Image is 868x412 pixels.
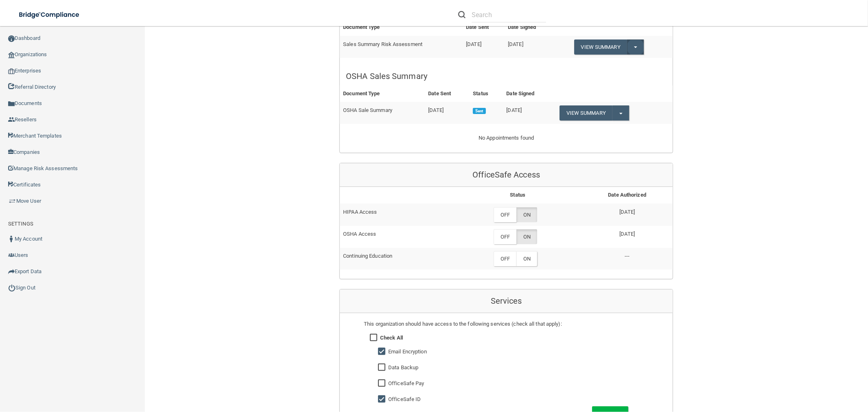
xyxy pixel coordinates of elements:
label: OfficeSafe Pay [388,379,424,388]
label: ON [516,229,537,244]
td: Sales Summary Risk Assessment [340,36,463,58]
label: Data Backup [388,363,418,373]
img: bridge_compliance_login_screen.278c3ca4.svg [12,7,87,23]
img: ic_dashboard_dark.d01f4a41.png [8,35,15,42]
p: [DATE] [585,207,669,217]
h5: OSHA Sales Summary [346,72,667,81]
a: View Summary [560,105,612,121]
th: Date Sent [425,85,470,102]
strong: Check All [380,335,403,341]
img: organization-icon.f8decf85.png [8,52,15,58]
img: ic_power_dark.7ecde6b1.png [8,284,15,291]
td: OSHA Access [340,226,454,248]
label: SETTINGS [8,219,33,229]
th: Status [470,85,503,102]
th: Date Authorized [582,187,673,204]
td: [DATE] [503,102,556,124]
td: [DATE] [425,102,470,124]
th: Status [454,187,582,204]
td: Continuing Education [340,248,454,270]
a: View Summary [574,39,627,55]
td: [DATE] [505,36,554,58]
span: Sent [473,108,485,114]
p: [DATE] [585,229,669,239]
label: OFF [494,207,516,222]
label: OFF [494,251,516,266]
label: ON [516,251,537,266]
p: --- [585,251,669,261]
img: icon-export.b9366987.png [8,268,15,275]
div: No Appointments found [340,133,673,153]
img: icon-users.e205127d.png [8,252,15,259]
th: Date Signed [503,85,556,102]
img: ic_reseller.de258add.png [8,116,15,123]
label: OfficeSafe ID [388,394,421,404]
label: OFF [494,229,516,244]
td: OSHA Sale Summary [340,102,425,124]
div: Services [340,289,673,313]
div: OfficeSafe Access [340,163,673,187]
input: Search [472,7,546,22]
div: This organization should have access to the following services (check all that apply): [364,319,649,329]
img: briefcase.64adab9b.png [8,197,16,205]
td: [DATE] [463,36,505,58]
img: enterprise.0d942306.png [8,68,15,74]
label: Email Encryption [388,347,427,357]
img: ic-search.3b580494.png [458,11,466,18]
th: Document Type [340,85,425,102]
img: icon-documents.8dae5593.png [8,101,15,107]
img: ic_user_dark.df1a06c3.png [8,236,15,242]
td: HIPAA Access [340,204,454,226]
label: ON [516,207,537,222]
